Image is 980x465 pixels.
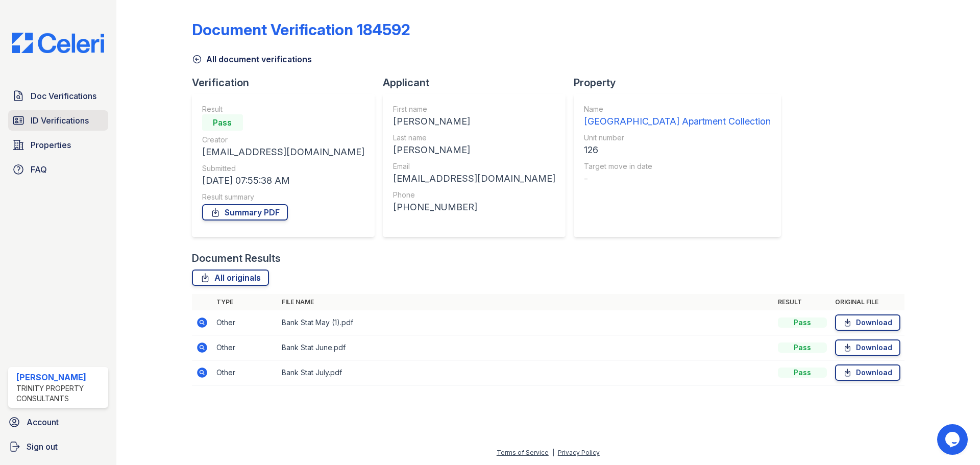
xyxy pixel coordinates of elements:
[202,104,364,114] div: Result
[212,360,278,385] td: Other
[778,317,827,328] div: Pass
[831,294,904,310] th: Original file
[393,143,555,157] div: [PERSON_NAME]
[383,76,574,90] div: Applicant
[278,310,774,335] td: Bank Stat May (1).pdf
[584,172,771,186] div: -
[393,172,555,186] div: [EMAIL_ADDRESS][DOMAIN_NAME]
[202,163,364,174] div: Submitted
[192,251,281,265] div: Document Results
[584,104,771,114] div: Name
[4,33,112,53] img: CE_Logo_Blue-a8612792a0a2168367f1c8372b55b34899dd931a85d93a1a3d3e32e68fde9ad4.png
[278,360,774,385] td: Bank Stat July.pdf
[558,449,600,456] a: Privacy Policy
[212,310,278,335] td: Other
[4,412,112,432] a: Account
[937,424,970,455] iframe: chat widget
[31,90,96,102] span: Doc Verifications
[778,342,827,353] div: Pass
[8,135,108,155] a: Properties
[27,416,59,428] span: Account
[278,294,774,310] th: File name
[393,104,555,114] div: First name
[4,436,112,457] a: Sign out
[192,20,410,39] div: Document Verification 184592
[8,159,108,180] a: FAQ
[393,114,555,129] div: [PERSON_NAME]
[584,114,771,129] div: [GEOGRAPHIC_DATA] Apartment Collection
[212,335,278,360] td: Other
[16,383,104,404] div: Trinity Property Consultants
[584,143,771,157] div: 126
[835,314,900,331] a: Download
[31,163,47,176] span: FAQ
[31,114,89,127] span: ID Verifications
[552,449,554,456] div: |
[393,161,555,172] div: Email
[774,294,831,310] th: Result
[192,270,269,286] a: All originals
[202,192,364,202] div: Result summary
[202,145,364,159] div: [EMAIL_ADDRESS][DOMAIN_NAME]
[212,294,278,310] th: Type
[8,110,108,131] a: ID Verifications
[202,204,288,221] a: Summary PDF
[278,335,774,360] td: Bank Stat June.pdf
[192,53,312,65] a: All document verifications
[574,76,789,90] div: Property
[27,440,58,453] span: Sign out
[192,76,383,90] div: Verification
[393,200,555,214] div: [PHONE_NUMBER]
[202,174,364,188] div: [DATE] 07:55:38 AM
[584,133,771,143] div: Unit number
[16,371,104,383] div: [PERSON_NAME]
[393,190,555,200] div: Phone
[584,161,771,172] div: Target move in date
[393,133,555,143] div: Last name
[202,114,243,131] div: Pass
[835,339,900,356] a: Download
[31,139,71,151] span: Properties
[202,135,364,145] div: Creator
[497,449,549,456] a: Terms of Service
[584,104,771,129] a: Name [GEOGRAPHIC_DATA] Apartment Collection
[8,86,108,106] a: Doc Verifications
[835,364,900,381] a: Download
[778,368,827,378] div: Pass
